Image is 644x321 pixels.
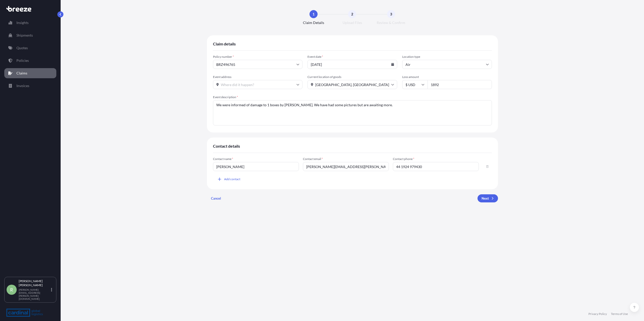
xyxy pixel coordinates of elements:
a: Insights [4,18,56,28]
p: Quotes [16,45,28,50]
a: Policies [4,56,56,66]
p: Insights [16,20,29,25]
span: Loss amount [402,75,492,79]
input: Where are the goods currently? [307,80,397,89]
img: organization-logo [6,309,43,317]
span: Contact phone [393,157,479,161]
input: Select policy number... [213,60,303,69]
button: Next [478,194,498,202]
a: Quotes [4,43,56,53]
input: Who can we email? [303,162,389,171]
span: Contact email [303,157,389,161]
span: R [10,287,13,292]
a: Terms of Use [611,312,628,316]
input: dd/mm/yyyy [307,60,397,69]
span: Add contact [224,177,240,182]
p: [PERSON_NAME][EMAIL_ADDRESS][PERSON_NAME][DOMAIN_NAME] [19,288,50,300]
textarea: We were informed of damage to 1 boxes by [PERSON_NAME]. We have had some pictures but are awaitin... [213,100,492,125]
button: Add contact [213,175,244,183]
a: Shipments [4,30,56,40]
input: Who can we talk to? [213,162,299,171]
span: 2 [351,12,353,17]
span: Location type [402,55,492,59]
p: Cancel [211,196,221,201]
p: [PERSON_NAME] [PERSON_NAME] [19,279,50,287]
span: Contact name [213,157,299,161]
span: Claim details [213,41,236,46]
p: Invoices [16,83,29,88]
p: Shipments [16,33,33,38]
a: Claims [4,68,56,78]
span: Policy number [213,55,303,59]
span: 3 [390,12,392,17]
a: Invoices [4,81,56,91]
span: Contact details [213,144,240,149]
a: Privacy Policy [588,312,607,316]
button: Cancel [207,194,225,202]
span: Review & Confirm [377,20,405,25]
input: +1 (111) 111-111 [393,162,479,171]
input: Select... [402,60,492,69]
p: Claims [16,71,27,76]
span: Event description [213,95,492,99]
span: Claim Details [303,20,324,25]
span: Event address [213,75,303,79]
span: Upload Files [343,20,362,25]
input: Where did it happen? [213,80,303,89]
p: Policies [16,58,29,63]
span: 1 [313,12,315,17]
p: Next [482,196,489,201]
span: Current location of goods [307,75,397,79]
span: Event date [307,55,397,59]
